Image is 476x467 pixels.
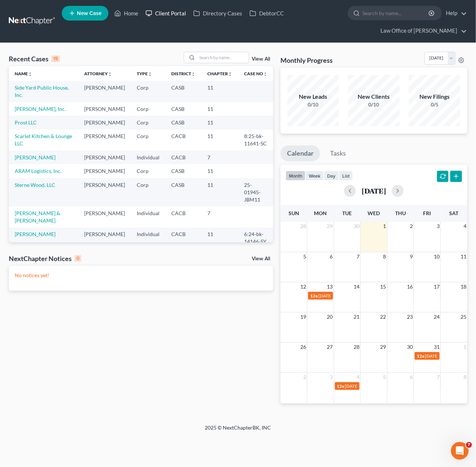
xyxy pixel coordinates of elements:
i: unfold_more [108,72,112,76]
span: 19 [300,312,307,321]
a: ARAM Logistics, Inc. [15,168,61,174]
a: DebtorCC [246,7,287,20]
span: 16 [406,282,414,291]
a: [PERSON_NAME] & [PERSON_NAME] [15,210,60,224]
td: Individual [131,206,165,227]
td: Corp [131,116,165,129]
span: 3 [329,373,334,381]
i: unfold_more [28,72,32,76]
span: 6 [329,252,334,261]
td: Individual [131,151,165,164]
span: 24 [433,312,440,321]
td: [PERSON_NAME] [78,116,131,129]
td: Corp [131,130,165,151]
a: [PERSON_NAME] [15,231,56,237]
td: 11 [201,81,238,102]
button: list [339,171,353,181]
td: Corp [131,81,165,102]
span: Mon [314,210,327,216]
div: Recent Cases [9,54,60,63]
span: 12 [300,282,307,291]
span: 22 [380,312,387,321]
a: Typeunfold_more [137,71,152,76]
span: Sat [449,210,458,216]
td: [PERSON_NAME] [78,130,131,151]
span: 31 [433,343,440,351]
button: week [305,171,324,181]
td: 11 [201,102,238,116]
div: 2025 © NextChapterBK, INC [29,424,448,437]
span: [DATE] [318,293,332,298]
span: 4 [356,373,360,381]
span: 12a [337,383,344,389]
span: 27 [326,343,334,351]
span: 29 [380,343,387,351]
td: CASB [165,102,201,116]
td: 8:25-bk-11641-SC [238,130,273,151]
td: 11 [201,164,238,178]
td: 7 [201,206,238,227]
span: 29 [326,222,334,231]
td: [PERSON_NAME] [78,81,131,102]
span: 12a [310,293,318,298]
td: Corp [131,178,165,206]
h2: [DATE] [362,187,386,195]
span: 2 [303,373,307,381]
td: [PERSON_NAME] [78,102,131,116]
td: CACB [165,228,201,249]
p: No notices yet! [15,272,267,279]
span: 30 [406,343,414,351]
a: Scarlet Kitchen & Lounge LLC [15,133,72,146]
a: Chapterunfold_more [207,71,232,76]
a: Attorneyunfold_more [84,71,112,76]
a: Directory Cases [190,7,246,20]
span: 10 [433,252,440,261]
span: 9 [409,252,414,261]
a: Help [442,7,467,20]
span: 4 [463,222,467,231]
a: Home [111,7,142,20]
span: 6 [409,373,414,381]
td: 11 [201,116,238,129]
div: 0 [75,255,81,262]
span: Fri [423,210,431,216]
td: CASB [165,164,201,178]
div: New Filings [409,93,460,101]
span: 15 [380,282,387,291]
span: 28 [300,222,307,231]
span: 28 [353,343,360,351]
span: 8 [383,252,387,261]
span: 3 [436,222,440,231]
span: 20 [326,312,334,321]
span: [DATE] [345,383,359,389]
span: 8 [463,373,467,381]
a: View All [252,256,270,261]
td: CASB [165,81,201,102]
span: Thu [395,210,406,216]
span: 2 [409,222,414,231]
a: Client Portal [142,7,190,20]
div: New Clients [348,93,400,101]
span: 5 [303,252,307,261]
span: 11 [460,252,467,261]
input: Search by name... [197,52,248,63]
td: 6:24-bk-14146-SY [238,228,273,249]
span: 12a [417,353,424,359]
span: 7 [356,252,360,261]
td: CACB [165,206,201,227]
span: 1 [463,343,467,351]
span: 5 [383,373,387,381]
div: 0/5 [409,101,460,108]
div: New Leads [287,93,339,101]
a: Calendar [280,145,320,162]
span: 14 [353,282,360,291]
span: 17 [433,282,440,291]
i: unfold_more [263,72,268,76]
i: unfold_more [228,72,232,76]
span: 30 [353,222,360,231]
iframe: Intercom live chat [451,442,469,460]
td: [PERSON_NAME] [78,178,131,206]
a: [PERSON_NAME], Inc. [15,106,66,112]
i: unfold_more [148,72,152,76]
span: 7 [436,373,440,381]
